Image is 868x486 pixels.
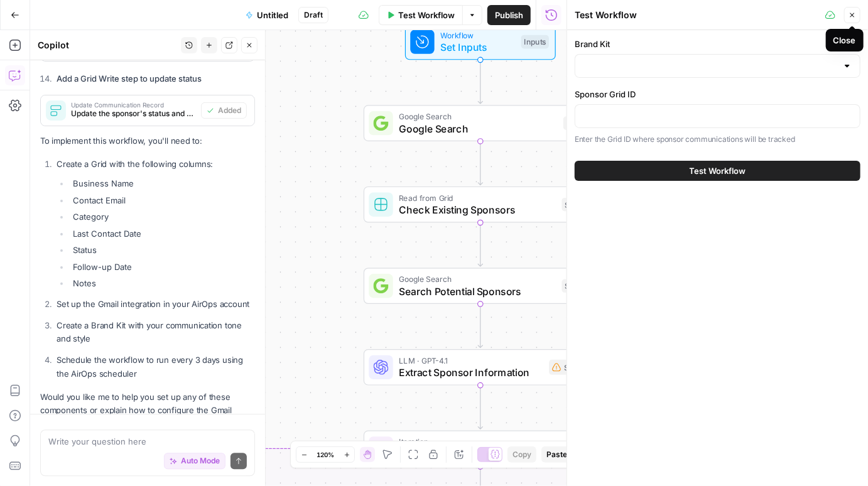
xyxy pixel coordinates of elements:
div: Google SearchGoogle SearchStep 1 [364,105,597,141]
div: Step 4 [549,360,590,375]
button: Test Workflow [575,161,860,181]
li: Category [70,210,255,223]
span: Search Potential Sponsors [399,284,556,299]
p: To implement this workflow, you'll need to: [40,134,255,148]
li: Last Contact Date [70,227,255,240]
li: Status [70,244,255,256]
button: Copy [507,446,536,463]
span: LLM · GPT-4.1 [399,355,543,367]
li: Notes [70,277,255,289]
span: Google Search [399,111,557,122]
div: Google SearchSearch Potential SponsorsStep 3 [364,268,597,305]
li: Contact Email [70,194,255,207]
span: Workflow [440,29,515,41]
g: Edge from step_3 to step_4 [478,304,482,348]
span: Iteration [399,436,556,448]
span: Added [218,105,241,116]
span: Auto Mode [181,455,220,467]
button: Auto Mode [164,453,225,469]
span: Test Workflow [690,165,746,177]
div: Close [833,34,856,46]
button: Paste [541,446,572,463]
button: Test Workflow [379,5,462,25]
p: Set up the Gmail integration in your AirOps account [57,298,255,311]
li: Business Name [70,177,255,190]
span: Update Communication Record [71,102,196,108]
span: Paste [546,449,567,460]
div: LLM · GPT-4.1Extract Sponsor InformationStep 4 [364,349,597,386]
li: Follow-up Date [70,261,255,273]
span: Update the sponsor's status and communication history [71,108,196,119]
label: Sponsor Grid ID [575,88,860,100]
div: Read from GridCheck Existing SponsorsStep 2 [364,186,597,223]
p: Create a Grid with the following columns: [57,158,255,171]
span: Set Inputs [440,40,515,55]
span: Google Search [399,121,557,136]
label: Brand Kit [575,38,860,50]
strong: Add a Grid Write step to update status [57,73,202,84]
span: Draft [304,9,323,21]
button: Added [201,102,247,119]
g: Edge from step_1 to step_2 [478,141,482,185]
p: Would you like me to help you set up any of these components or explain how to configure the Gmai... [40,391,255,430]
div: Copilot [38,39,177,51]
span: Google Search [399,273,556,285]
span: Test Workflow [398,9,455,21]
p: Enter the Grid ID where sponsor communications will be tracked [575,133,860,146]
div: Inputs [521,35,549,49]
span: Copy [513,449,531,460]
div: IterationProcess Each SponsorStep 5 [364,431,597,467]
span: 120% [317,450,334,460]
g: Edge from step_4 to step_5 [478,385,482,429]
button: Untitled [238,5,296,25]
span: Untitled [257,9,288,21]
button: Publish [487,5,531,25]
span: Extract Sponsor Information [399,365,543,380]
span: Read from Grid [399,192,556,203]
span: Publish [495,9,523,21]
div: WorkflowSet InputsInputs [364,24,597,60]
g: Edge from start to step_1 [478,60,482,104]
p: Create a Brand Kit with your communication tone and style [57,319,255,345]
g: Edge from step_2 to step_3 [478,222,482,266]
span: Check Existing Sponsors [399,202,556,217]
p: Schedule the workflow to run every 3 days using the AirOps scheduler [57,354,255,380]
